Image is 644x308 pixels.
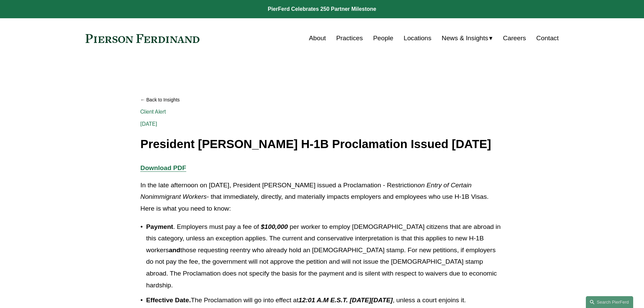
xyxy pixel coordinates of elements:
h1: President [PERSON_NAME] H-1B Proclamation Issued [DATE] [140,138,503,151]
p: In the late afternoon on [DATE], President [PERSON_NAME] issued a Proclamation - Restriction - th... [140,180,503,215]
em: $100,000 [261,223,288,230]
strong: Payment [146,223,173,230]
strong: Effective Date. [146,297,191,304]
a: About [309,32,326,45]
a: Client Alert [140,109,166,115]
a: folder dropdown [442,32,493,45]
a: Back to Insights [140,94,503,106]
p: . Employers must pay a fee of per worker to employ [DEMOGRAPHIC_DATA] citizens that are abroad in... [146,221,503,291]
a: Download PDF [140,164,186,171]
span: [DATE] [140,121,157,127]
a: Locations [404,32,431,45]
strong: and [169,246,180,254]
em: 12:01 A.M E.S.T. [DATE][DATE] [299,297,393,304]
a: Search this site [586,296,633,308]
p: The Proclamation will go into effect at , unless a court enjoins it. [146,294,503,306]
a: Contact [536,32,558,45]
a: Practices [336,32,363,45]
a: Careers [503,32,526,45]
span: News & Insights [442,32,488,44]
a: People [373,32,393,45]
